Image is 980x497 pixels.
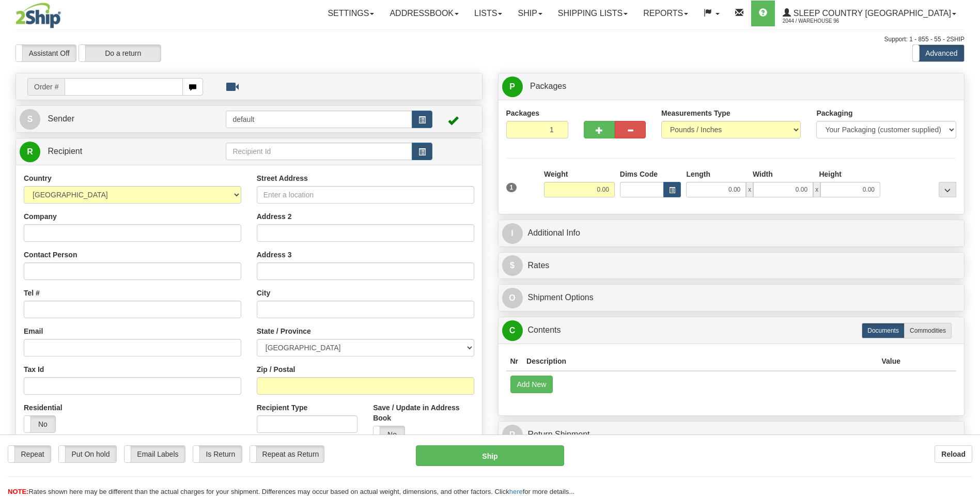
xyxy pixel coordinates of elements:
[506,183,517,192] span: 1
[125,446,185,462] label: Email Labels
[257,288,270,298] label: City
[502,424,961,445] a: RReturn Shipment
[24,364,44,375] label: Tax Id
[20,109,40,130] span: S
[226,143,412,160] input: Recipient Id
[502,288,523,308] span: O
[24,326,43,336] label: Email
[775,1,964,26] a: Sleep Country [GEOGRAPHIC_DATA] 2044 / Warehouse 96
[382,1,466,26] a: Addressbook
[877,352,905,371] th: Value
[791,9,951,18] span: Sleep Country [GEOGRAPHIC_DATA]
[24,288,40,298] label: Tel #
[193,446,242,462] label: Is Return
[15,35,965,44] div: Support: 1 - 855 - 55 - 2SHIP
[530,82,566,90] span: Packages
[48,114,74,123] span: Sender
[226,111,412,128] input: Sender Id
[20,108,226,130] a: S Sender
[320,1,382,26] a: Settings
[819,169,842,179] label: Height
[48,147,82,156] span: Recipient
[502,76,961,97] a: P Packages
[8,488,28,495] span: NOTE:
[956,196,979,301] iframe: chat widget
[24,416,55,432] label: No
[502,320,961,341] a: CContents
[502,76,523,97] span: P
[20,141,203,162] a: R Recipient
[24,250,77,260] label: Contact Person
[416,445,564,466] button: Ship
[935,445,972,463] button: Reload
[257,211,292,222] label: Address 2
[813,182,820,197] span: x
[502,255,523,276] span: $
[373,402,474,423] label: Save / Update in Address Book
[257,186,474,204] input: Enter a location
[27,78,65,96] span: Order #
[257,364,295,375] label: Zip / Postal
[502,223,523,244] span: I
[502,425,523,445] span: R
[509,488,523,495] a: here
[15,3,61,28] img: logo2044.jpg
[257,402,308,413] label: Recipient Type
[904,323,952,338] label: Commodities
[939,182,956,197] div: ...
[522,352,877,371] th: Description
[941,450,966,458] b: Reload
[635,1,696,26] a: Reports
[510,376,553,393] button: Add New
[783,16,860,26] span: 2044 / Warehouse 96
[250,446,324,462] label: Repeat as Return
[816,108,852,118] label: Packaging
[502,287,961,308] a: OShipment Options
[544,169,568,179] label: Weight
[661,108,730,118] label: Measurements Type
[24,211,57,222] label: Company
[502,223,961,244] a: IAdditional Info
[374,426,405,443] label: No
[686,169,710,179] label: Length
[16,45,76,61] label: Assistant Off
[753,169,773,179] label: Width
[24,402,63,413] label: Residential
[79,45,161,61] label: Do a return
[620,169,658,179] label: Dims Code
[257,326,311,336] label: State / Province
[502,255,961,276] a: $Rates
[506,352,523,371] th: Nr
[746,182,753,197] span: x
[862,323,905,338] label: Documents
[257,173,308,183] label: Street Address
[502,320,523,341] span: C
[550,1,635,26] a: Shipping lists
[8,446,51,462] label: Repeat
[257,250,292,260] label: Address 3
[466,1,510,26] a: Lists
[506,108,540,118] label: Packages
[59,446,116,462] label: Put On hold
[24,173,52,183] label: Country
[20,142,40,162] span: R
[913,45,964,61] label: Advanced
[510,1,550,26] a: Ship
